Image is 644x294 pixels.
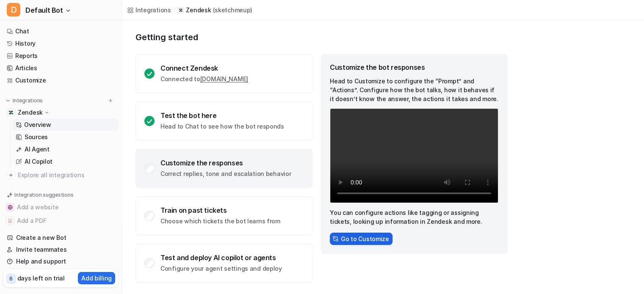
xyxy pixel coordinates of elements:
p: Integration suggestions [14,191,73,199]
span: Explore all integrations [18,168,115,182]
p: Head to Customize to configure the “Prompt” and “Actions”. Configure how the bot talks, how it be... [330,77,498,103]
div: Test the bot here [160,111,284,120]
p: Correct replies, tone and escalation behavior [160,170,291,178]
p: Choose which tickets the bot learns from [160,217,280,225]
p: Configure your agent settings and deploy [160,264,282,273]
img: CstomizeIcon [332,236,338,242]
button: Add billing [78,272,115,284]
a: Invite teammates [3,244,118,256]
p: Connected to [160,75,248,83]
p: AI Agent [25,145,50,154]
a: Create a new Bot [3,232,118,244]
p: Add billing [81,274,112,283]
img: expand menu [5,98,11,104]
div: Customize the responses [160,159,291,167]
img: Zendesk [8,110,14,115]
a: Explore all integrations [3,169,118,181]
a: Zendesk(sketchmeup) [177,6,252,14]
div: Test and deploy AI copilot or agents [160,253,282,262]
button: Integrations [3,96,45,105]
a: Chat [3,25,118,37]
div: Connect Zendesk [160,64,248,72]
button: Add a PDFAdd a PDF [3,214,118,228]
p: Zendesk [186,6,211,14]
p: days left on trial [17,274,65,283]
div: Train on past tickets [160,206,280,214]
p: ( sketchmeup ) [213,6,252,14]
p: Sources [25,133,48,141]
p: Getting started [135,32,508,42]
a: Help and support [3,256,118,267]
div: Customize the bot responses [330,63,498,71]
p: AI Copilot [25,157,53,166]
a: Articles [3,62,118,74]
a: Customize [3,74,118,86]
a: Overview [12,119,118,131]
a: History [3,38,118,49]
p: Zendesk [18,108,43,117]
a: Reports [3,50,118,62]
button: Go to Customize [330,233,392,245]
img: explore all integrations [7,171,15,179]
div: Integrations [135,5,171,14]
span: / [174,6,175,14]
p: You can configure actions like tagging or assigning tickets, looking up information in Zendesk an... [330,208,498,226]
p: Head to Chat to see how the bot responds [160,122,284,131]
p: Overview [24,121,51,129]
img: Add a website [8,205,13,210]
a: Integrations [127,5,171,14]
a: Sources [12,131,118,143]
a: AI Agent [12,143,118,155]
a: AI Copilot [12,156,118,168]
img: Add a PDF [8,218,13,223]
span: D [7,3,20,16]
button: Add a websiteAdd a website [3,201,118,214]
span: Default Bot [25,4,63,16]
img: menu_add.svg [108,98,113,104]
video: Your browser does not support the video tag. [330,108,498,203]
p: Integrations [13,97,43,104]
p: 6 [9,275,13,283]
a: [DOMAIN_NAME] [200,75,248,82]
